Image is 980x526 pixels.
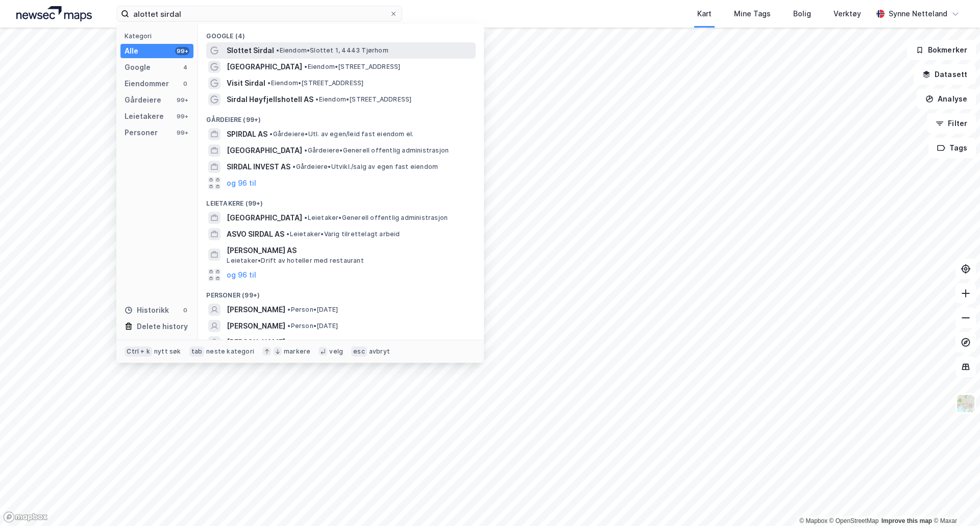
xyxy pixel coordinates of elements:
span: Sirdal Høyfjellshotell AS [227,93,313,106]
a: Mapbox homepage [3,511,48,523]
div: markere [284,347,310,356]
div: esc [351,346,367,357]
div: 0 [181,80,189,88]
span: • [269,130,273,138]
div: tab [189,346,205,357]
span: Eiendom • [STREET_ADDRESS] [304,63,400,71]
span: • [267,79,271,87]
div: 99+ [175,96,189,104]
img: Z [956,394,975,413]
div: Google [125,61,151,73]
div: Mine Tags [734,8,771,20]
div: 0 [181,306,189,314]
span: • [292,163,296,170]
span: • [287,306,290,313]
div: nytt søk [154,347,181,356]
div: velg [329,347,343,356]
a: OpenStreetMap [829,517,879,524]
div: Personer (99+) [198,283,484,302]
span: [PERSON_NAME] [227,304,285,316]
span: Eiendom • [STREET_ADDRESS] [267,79,363,87]
div: Leietakere (99+) [198,191,484,210]
span: • [304,63,307,70]
span: Slottet Sirdal [227,44,274,57]
span: • [276,46,279,54]
div: neste kategori [206,347,254,356]
button: Tags [928,138,976,158]
div: Kontrollprogram for chat [929,477,980,526]
div: Ctrl + k [125,346,152,357]
div: 99+ [175,129,189,137]
button: Analyse [917,89,976,109]
div: Gårdeiere [125,94,161,106]
span: • [315,95,318,103]
span: Leietaker • Varig tilrettelagt arbeid [286,230,400,238]
span: [PERSON_NAME] [227,320,285,332]
div: Eiendommer [125,78,169,90]
button: og 96 til [227,177,256,189]
iframe: Chat Widget [929,477,980,526]
span: Gårdeiere • Utl. av egen/leid fast eiendom el. [269,130,413,138]
button: Filter [927,113,976,134]
div: 4 [181,63,189,71]
div: Synne Netteland [889,8,947,20]
div: Delete history [137,320,188,333]
div: Kategori [125,32,193,40]
span: Gårdeiere • Utvikl./salg av egen fast eiendom [292,163,438,171]
span: [GEOGRAPHIC_DATA] [227,144,302,157]
span: [GEOGRAPHIC_DATA] [227,61,302,73]
div: Google (4) [198,24,484,42]
span: • [304,214,307,221]
span: • [287,322,290,330]
span: [GEOGRAPHIC_DATA] [227,212,302,224]
input: Søk på adresse, matrikkel, gårdeiere, leietakere eller personer [129,6,389,21]
span: [PERSON_NAME] [227,336,285,348]
div: Alle [125,45,138,57]
div: 99+ [175,112,189,120]
span: SPIRDAL AS [227,128,267,140]
a: Mapbox [799,517,827,524]
span: Eiendom • Slottet 1, 4443 Tjørhom [276,46,388,55]
button: og 96 til [227,269,256,281]
span: SIRDAL INVEST AS [227,161,290,173]
span: • [286,230,289,238]
img: logo.a4113a55bc3d86da70a041830d287a7e.svg [16,6,92,21]
button: Datasett [914,64,976,85]
div: Historikk [125,304,169,316]
div: Gårdeiere (99+) [198,108,484,126]
span: [PERSON_NAME] AS [227,244,472,257]
a: Improve this map [881,517,932,524]
div: Leietakere [125,110,164,122]
div: Personer [125,127,158,139]
div: avbryt [369,347,390,356]
span: • [304,146,307,154]
div: Kart [697,8,712,20]
span: Leietaker • Generell offentlig administrasjon [304,214,448,222]
div: 99+ [175,47,189,55]
span: Eiendom • [STREET_ADDRESS] [315,95,411,104]
span: Visit Sirdal [227,77,265,89]
span: ASVO SIRDAL AS [227,228,284,240]
div: Bolig [793,8,811,20]
span: Gårdeiere • Generell offentlig administrasjon [304,146,449,155]
span: Person • [DATE] [287,322,338,330]
span: Person • [DATE] [287,338,338,346]
span: Person • [DATE] [287,306,338,314]
span: Leietaker • Drift av hoteller med restaurant [227,257,363,265]
span: • [287,338,290,346]
button: Bokmerker [907,40,976,60]
div: Verktøy [834,8,861,20]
